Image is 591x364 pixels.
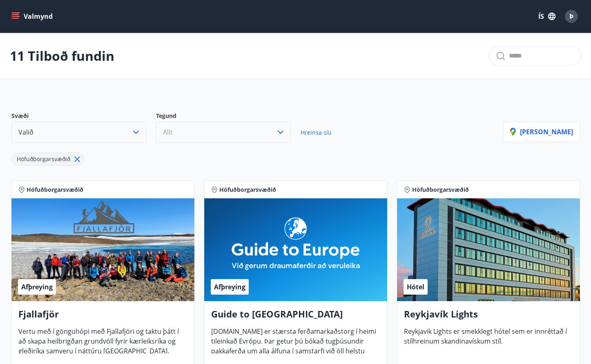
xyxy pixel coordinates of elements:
[11,122,146,143] button: Valið
[21,282,53,291] span: Afþreying
[11,153,84,166] div: Höfuðborgarsvæðið
[17,155,70,163] span: Höfuðborgarsvæðið
[510,127,573,136] p: [PERSON_NAME]
[562,7,581,26] button: Þ
[18,128,33,137] span: Valið
[214,282,245,291] span: Afþreying
[404,308,573,326] h4: Reykjavík Lights
[156,112,301,122] p: Tegund
[503,122,580,142] button: [PERSON_NAME]
[301,129,332,136] span: Hreinsa síu
[412,186,469,194] span: Höfuðborgarsvæðið
[18,308,187,326] h4: Fjallafjör
[569,12,573,21] span: Þ
[11,112,156,122] p: Svæði
[27,186,83,194] span: Höfuðborgarsvæðið
[156,122,291,143] button: Allt
[407,282,424,291] span: Hótel
[10,47,114,65] p: 11 Tilboð fundin
[10,9,56,24] button: menu
[211,308,380,326] h4: Guide to [GEOGRAPHIC_DATA]
[534,9,560,24] button: ÍS
[404,327,567,352] span: Reykjavik Lights er smekklegt hótel sem er innréttað í stílhreinum skandinavískum stíl.
[18,327,179,362] span: Vertu með í gönguhópi með Fjallafjöri og taktu þátt í að skapa heilbrigðan grundvöll fyrir kærlei...
[163,128,173,137] span: Allt
[219,186,276,194] span: Höfuðborgarsvæðið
